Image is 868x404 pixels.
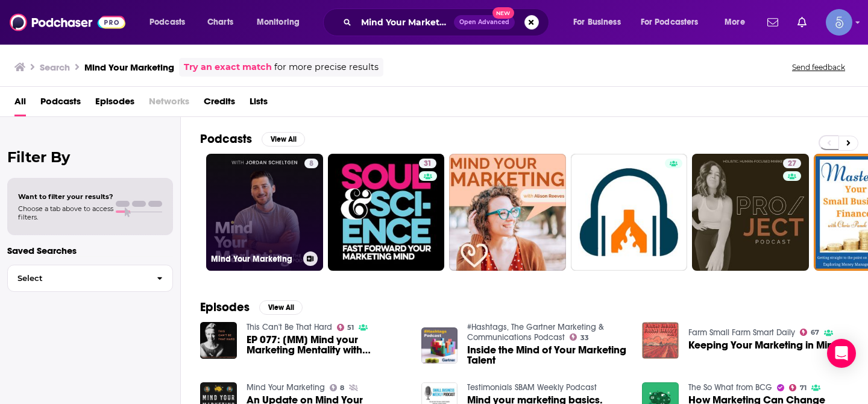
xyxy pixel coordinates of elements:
img: Inside the Mind of Your Marketing Talent [421,327,458,364]
span: New [492,7,514,19]
button: View All [262,132,305,147]
button: open menu [141,13,201,32]
span: 67 [811,330,819,335]
a: Lists [250,92,268,116]
a: #Hashtags, The Gartner Marketing & Communications Podcast [467,322,604,342]
h2: Episodes [200,300,250,315]
span: for more precise results [274,60,379,74]
span: Select [8,274,147,282]
button: Open AdvancedNew [454,15,515,30]
span: Networks [149,92,189,116]
a: Try an exact match [184,60,272,74]
div: Open Intercom Messenger [827,339,856,368]
button: open menu [248,13,315,32]
a: Inside the Mind of Your Marketing Talent [467,345,627,365]
a: PodcastsView All [200,131,305,147]
a: 27 [692,154,809,271]
a: 27 [783,159,801,168]
span: Logged in as Spiral5-G1 [826,9,852,36]
span: 8 [309,158,313,170]
a: Credits [204,92,235,116]
button: Select [7,265,173,292]
a: 8Mind Your Marketing [206,154,323,271]
button: Send feedback [788,62,849,72]
span: Podcasts [149,14,185,31]
div: Search podcasts, credits, & more... [335,8,561,36]
a: EpisodesView All [200,300,303,315]
img: Podchaser - Follow, Share and Rate Podcasts [10,11,125,34]
button: open menu [716,13,760,32]
span: Choose a tab above to access filters. [18,204,113,221]
button: View All [259,300,303,315]
img: EP 077: [MM] Mind your Marketing Mentality with Nikki Shefchik [200,322,237,359]
h2: Podcasts [200,131,252,147]
span: Want to filter your results? [18,192,113,201]
a: 33 [570,333,589,341]
a: All [14,92,26,116]
span: 33 [580,335,589,341]
span: 51 [347,325,354,330]
a: This Can't Be That Hard [247,322,332,332]
h2: Filter By [7,148,173,166]
button: open menu [633,13,716,32]
span: 31 [424,158,432,170]
input: Search podcasts, credits, & more... [356,13,454,32]
a: 8 [330,384,345,391]
a: 51 [337,324,354,331]
h3: Mind Your Marketing [211,254,298,264]
span: 8 [340,385,344,391]
span: For Podcasters [641,14,699,31]
span: Charts [207,14,233,31]
a: 31 [328,154,445,271]
a: Charts [200,13,241,32]
a: Show notifications dropdown [763,12,783,33]
span: EP 077: [MM] Mind your Marketing Mentality with [PERSON_NAME] [247,335,407,355]
a: 8 [304,159,318,168]
img: Keeping Your Marketing in Mind [642,322,679,359]
a: 71 [789,384,807,391]
a: The So What from BCG [688,382,772,393]
a: Episodes [95,92,134,116]
h3: Search [40,62,70,73]
a: Podcasts [40,92,81,116]
a: 67 [800,329,819,336]
button: Show profile menu [826,9,852,36]
span: More [725,14,745,31]
a: EP 077: [MM] Mind your Marketing Mentality with Nikki Shefchik [247,335,407,355]
a: Farm Small Farm Smart Daily [688,327,795,338]
h3: Mind Your Marketing [84,62,174,73]
button: open menu [565,13,636,32]
p: Saved Searches [7,245,173,256]
a: 31 [419,159,436,168]
a: Mind Your Marketing [247,382,325,393]
img: User Profile [826,9,852,36]
span: For Business [573,14,621,31]
span: 27 [788,158,796,170]
a: Testimonials SBAM Weekly Podcast [467,382,597,393]
span: 71 [800,385,807,391]
span: Open Advanced [459,19,509,25]
a: Keeping Your Marketing in Mind [688,340,840,350]
a: Show notifications dropdown [793,12,811,33]
span: Monitoring [257,14,300,31]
